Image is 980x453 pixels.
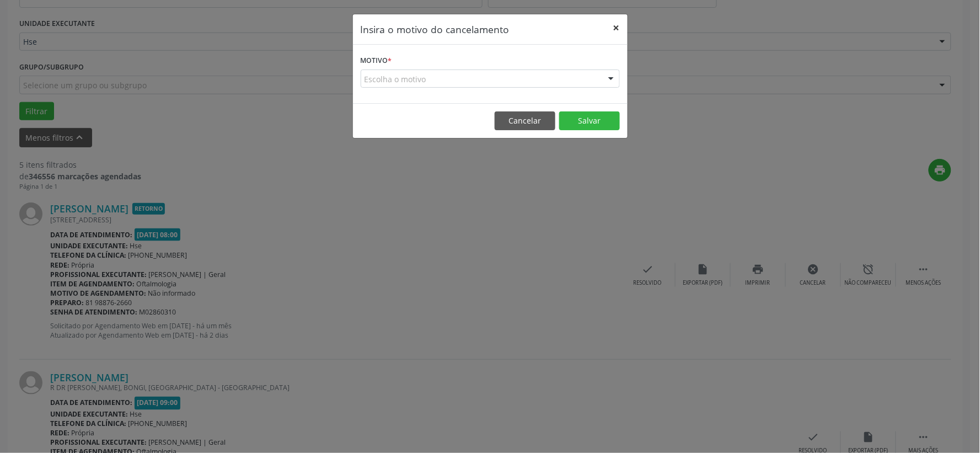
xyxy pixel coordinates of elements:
[361,52,392,70] label: Motivo
[365,73,426,85] span: Escolha o motivo
[361,22,510,36] h5: Insira o motivo do cancelamento
[559,111,620,130] button: Salvar
[495,111,555,130] button: Cancelar
[606,14,628,41] button: Close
